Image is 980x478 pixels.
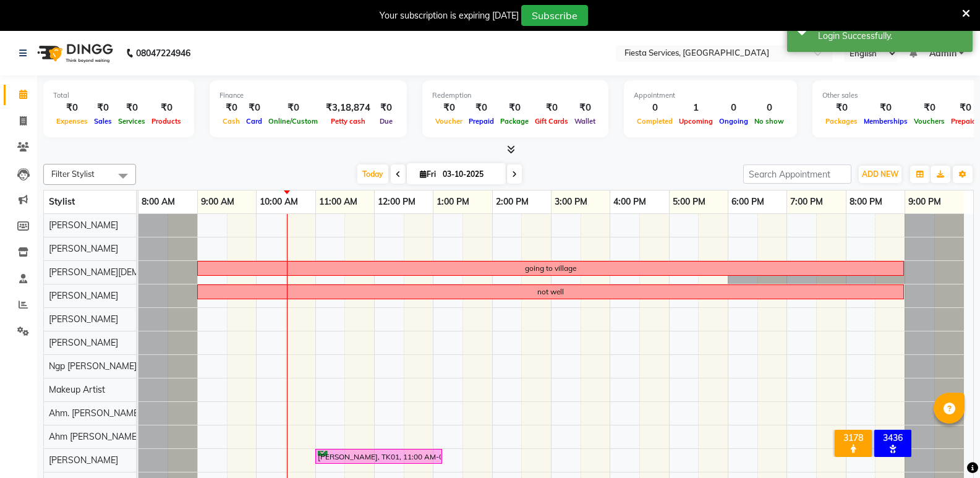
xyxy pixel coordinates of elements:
[861,117,911,126] span: Memberships
[265,101,321,115] div: ₹0
[91,101,115,115] div: ₹0
[432,117,466,126] span: Voucher
[321,101,375,115] div: ₹3,18,874
[51,169,95,179] span: Filter Stylist
[49,408,141,419] span: Ahm. [PERSON_NAME]
[525,263,576,274] div: going to village
[198,193,237,211] a: 9:00 AM
[751,117,787,126] span: No show
[905,193,944,211] a: 9:00 PM
[716,117,751,126] span: Ongoing
[877,432,909,443] div: 3436
[532,117,571,126] span: Gift Cards
[148,101,184,115] div: ₹0
[521,5,588,26] button: Subscribe
[610,193,649,211] a: 4:00 PM
[380,9,519,22] div: Your subscription is expiring [DATE]
[219,90,397,101] div: Finance
[571,117,599,126] span: Wallet
[728,193,767,211] a: 6:00 PM
[822,117,861,126] span: Packages
[328,117,369,126] span: Petty cash
[53,90,184,101] div: Total
[497,117,532,126] span: Package
[148,117,184,126] span: Products
[49,243,118,254] span: [PERSON_NAME]
[138,193,178,211] a: 8:00 AM
[433,193,472,211] a: 1:00 PM
[219,117,243,126] span: Cash
[439,165,501,184] input: 2025-10-03
[497,101,532,115] div: ₹0
[822,101,861,115] div: ₹0
[49,431,139,442] span: Ahm [PERSON_NAME]
[316,193,360,211] a: 11:00 AM
[53,117,91,126] span: Expenses
[911,117,948,126] span: Vouchers
[532,101,571,115] div: ₹0
[49,384,105,395] span: Makeup Artist
[32,36,116,70] img: logo
[859,166,901,183] button: ADD NEW
[537,286,564,297] div: not well
[49,267,215,278] span: [PERSON_NAME][DEMOGRAPHIC_DATA]
[634,90,787,101] div: Appointment
[787,193,826,211] a: 7:00 PM
[243,117,265,126] span: Card
[49,314,118,325] span: [PERSON_NAME]
[751,101,787,115] div: 0
[552,193,590,211] a: 3:00 PM
[243,101,265,115] div: ₹0
[257,193,301,211] a: 10:00 AM
[49,337,118,348] span: [PERSON_NAME]
[862,169,898,179] span: ADD NEW
[670,193,709,211] a: 5:00 PM
[818,30,963,43] div: Login Successfully.
[493,193,532,211] a: 2:00 PM
[375,101,397,115] div: ₹0
[432,90,599,101] div: Redemption
[634,101,676,115] div: 0
[417,169,439,179] span: Fri
[219,101,243,115] div: ₹0
[53,101,91,115] div: ₹0
[265,117,321,126] span: Online/Custom
[377,117,396,126] span: Due
[432,101,466,115] div: ₹0
[49,220,118,231] span: [PERSON_NAME]
[49,290,118,301] span: [PERSON_NAME]
[466,101,497,115] div: ₹0
[676,117,716,126] span: Upcoming
[357,164,388,184] span: Today
[136,36,190,70] b: 08047224946
[571,101,599,115] div: ₹0
[634,117,676,126] span: Completed
[49,361,137,372] span: Ngp [PERSON_NAME]
[466,117,497,126] span: Prepaid
[846,193,885,211] a: 8:00 PM
[911,101,948,115] div: ₹0
[317,451,441,463] div: [PERSON_NAME], TK01, 11:00 AM-01:10 PM, Threading-Threading - Eyebrows,Threading-Threading - Fore...
[743,164,851,184] input: Search Appointment
[91,117,115,126] span: Sales
[375,193,419,211] a: 12:00 PM
[115,117,148,126] span: Services
[837,432,869,443] div: 3178
[929,47,957,60] span: Admin
[716,101,751,115] div: 0
[49,455,118,466] span: [PERSON_NAME]
[115,101,148,115] div: ₹0
[49,196,75,207] span: Stylist
[676,101,716,115] div: 1
[861,101,911,115] div: ₹0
